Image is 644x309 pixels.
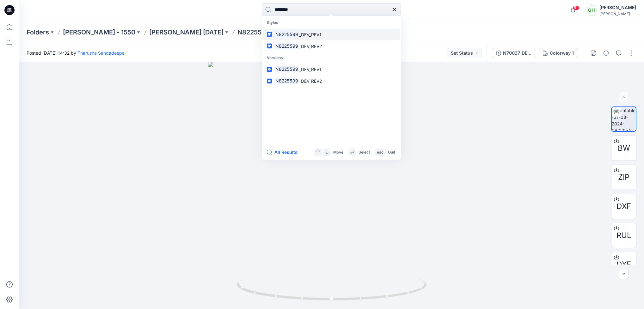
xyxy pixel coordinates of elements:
[263,52,400,64] p: Versions
[586,4,597,16] div: GH
[616,230,631,241] span: RUL
[237,28,303,37] p: N8225599_DEV_REV1
[618,172,629,183] span: ZIP
[27,50,125,56] span: Posted [DATE] 14:32 by
[77,50,125,56] a: Tharusha Sandadeepa
[63,28,135,37] a: [PERSON_NAME] - 1550
[503,50,532,57] div: N70027_DEV_REV1
[599,4,636,11] div: [PERSON_NAME]
[149,28,224,37] a: [PERSON_NAME] [DATE]
[27,28,49,37] a: Folders
[599,11,636,16] div: [PERSON_NAME]
[539,48,578,58] button: Colorway 1
[274,42,299,50] mark: N8225599
[616,259,631,270] span: DXF
[299,78,322,84] span: _DEV_REV2
[601,48,611,58] button: Details
[263,28,400,40] a: N8225599_DEV_REV1
[388,149,395,155] p: Quit
[573,5,580,10] span: 51
[377,149,383,155] p: esc
[299,32,322,37] span: _DEV_REV1
[618,142,630,154] span: BW
[263,40,400,52] a: N8225599_DEV_REV2
[274,31,299,38] mark: N8225599
[612,107,636,131] img: turntable-31-08-2024-09:02:54
[263,17,400,29] p: Styles
[263,64,400,75] a: N8225599_DEV_REV1
[616,201,631,212] span: DXF
[333,149,343,155] p: Move
[492,48,536,58] button: N70027_DEV_REV1
[274,66,299,73] mark: N8225599
[299,43,322,49] span: _DEV_REV2
[263,75,400,87] a: N8225599_DEV_REV2
[299,67,322,72] span: _DEV_REV1
[359,149,370,155] p: Select
[267,148,302,156] button: All Results
[550,50,574,57] div: Colorway 1
[274,77,299,85] mark: N8225599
